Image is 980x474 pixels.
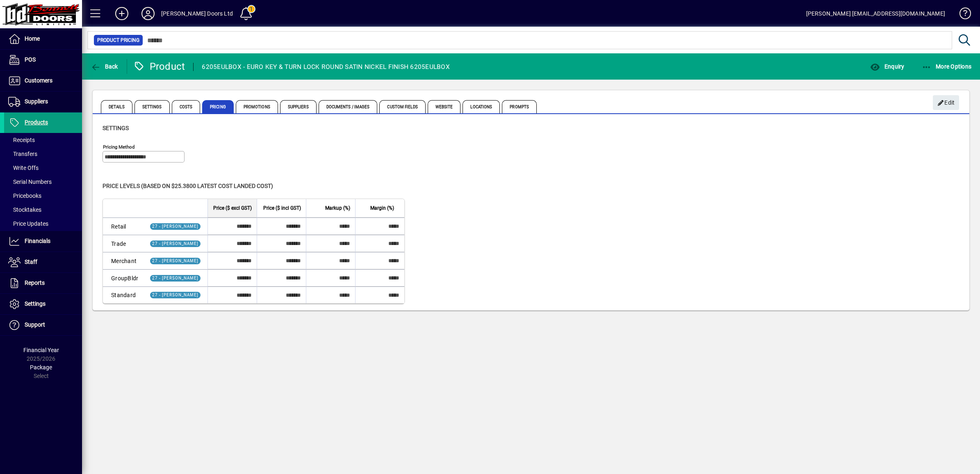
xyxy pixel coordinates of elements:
span: Margin (%) [370,204,394,213]
a: Price Updates [4,217,82,231]
span: 27 - [PERSON_NAME] [152,259,198,263]
span: Suppliers [25,98,48,105]
a: Financials [4,231,82,252]
a: Staff [4,252,82,272]
span: Enquiry [870,63,904,70]
a: Write Offs [4,161,82,175]
span: Reports [25,279,45,286]
span: Pricing [202,100,234,113]
a: Receipts [4,133,82,147]
a: Customers [4,71,82,91]
span: Price Updates [8,220,48,227]
span: More Options [922,63,972,70]
mat-label: Pricing method [103,144,135,150]
button: Back [89,59,120,74]
span: Products [25,119,48,126]
div: 6205EULBOX - EURO KEY & TURN LOCK ROUND SATIN NICKEL FINISH 6205EULBOX [202,60,450,73]
span: Prompts [502,100,537,113]
button: Enquiry [868,59,906,74]
span: Settings [25,300,46,307]
span: Home [25,35,40,42]
a: Reports [4,273,82,293]
span: Receipts [8,137,35,143]
app-page-header-button: Back [82,59,127,74]
a: Transfers [4,147,82,161]
a: POS [4,50,82,70]
span: Price levels (based on $25.3800 Latest cost landed cost) [103,183,273,189]
a: Stocktakes [4,203,82,217]
span: Support [25,321,45,328]
a: Settings [4,294,82,314]
span: Serial Numbers [8,179,52,185]
a: Knowledge Base [953,2,970,28]
div: [PERSON_NAME] [EMAIL_ADDRESS][DOMAIN_NAME] [806,7,945,20]
span: Promotions [236,100,278,113]
span: Markup (%) [325,204,350,213]
span: Package [30,364,52,371]
span: Write Offs [8,165,39,171]
a: Serial Numbers [4,175,82,189]
a: Suppliers [4,92,82,112]
span: 27 - [PERSON_NAME] [152,224,198,229]
button: More Options [920,59,974,74]
td: Trade [103,235,143,252]
span: Custom Fields [379,100,425,113]
span: POS [25,56,36,63]
a: Pricebooks [4,189,82,203]
span: Details [101,100,132,113]
button: Add [109,6,135,21]
span: Financial Year [23,347,59,353]
span: Settings [134,100,170,113]
span: 27 - [PERSON_NAME] [152,276,198,280]
span: Edit [937,96,955,110]
span: Locations [463,100,500,113]
td: Merchant [103,252,143,269]
div: [PERSON_NAME] Doors Ltd [161,7,233,20]
span: Settings [103,125,129,131]
span: Stocktakes [8,206,41,213]
span: Suppliers [280,100,317,113]
a: Home [4,29,82,49]
span: Pricebooks [8,192,41,199]
td: Standard [103,286,143,303]
span: Costs [172,100,201,113]
td: GroupBldr [103,269,143,286]
span: Financials [25,238,50,244]
span: 27 - [PERSON_NAME] [152,293,198,297]
span: Documents / Images [319,100,378,113]
span: Back [91,63,118,70]
button: Edit [933,95,959,110]
span: 27 - [PERSON_NAME] [152,241,198,246]
span: Website [428,100,461,113]
div: Product [133,60,185,73]
span: Staff [25,259,37,265]
span: Product Pricing [97,36,139,44]
span: Customers [25,77,52,84]
td: Retail [103,218,143,235]
button: Profile [135,6,161,21]
span: Price ($ excl GST) [213,204,252,213]
a: Support [4,315,82,335]
span: Transfers [8,151,37,157]
span: Price ($ incl GST) [263,204,301,213]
